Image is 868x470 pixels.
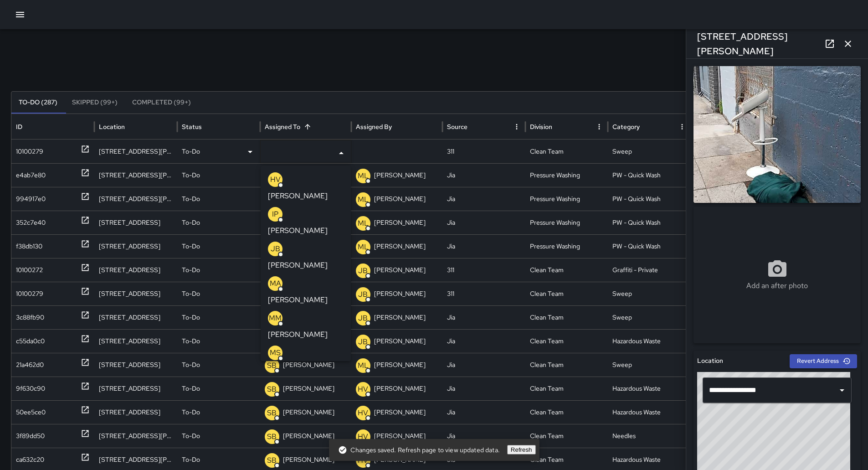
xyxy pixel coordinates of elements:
[182,306,200,329] p: To-Do
[16,424,45,448] div: 3f89dd50
[358,384,368,395] p: HV
[608,258,691,282] div: Graffiti - Private
[94,139,177,163] div: 27 Harriet Street
[268,260,328,271] p: [PERSON_NAME]
[608,139,691,163] div: Sweep
[608,187,691,211] div: PW - Quick Wash
[94,353,177,377] div: 1036 Mission Street
[182,123,202,131] div: Status
[442,424,525,448] div: Jia
[676,120,688,133] button: Category column menu
[182,401,200,424] p: To-Do
[525,258,608,282] div: Clean Team
[283,377,334,400] p: [PERSON_NAME]
[94,305,177,329] div: 993 Mission Street
[65,92,125,114] button: Skipped (99+)
[182,235,200,258] p: To-Do
[374,330,426,353] p: [PERSON_NAME]
[16,258,43,282] div: 10100272
[270,278,281,289] p: MA
[608,400,691,424] div: Hazardous Waste
[267,408,277,418] p: SB
[94,211,177,234] div: 83 Eddy Street
[442,353,525,377] div: Jia
[374,211,426,234] p: [PERSON_NAME]
[374,401,426,424] p: [PERSON_NAME]
[525,424,608,448] div: Clean Team
[182,258,200,282] p: To-Do
[374,258,426,282] p: [PERSON_NAME]
[182,353,200,377] p: To-Do
[182,330,200,353] p: To-Do
[608,234,691,258] div: PW - Quick Wash
[268,329,328,340] p: [PERSON_NAME]
[608,282,691,305] div: Sweep
[525,353,608,377] div: Clean Team
[182,377,200,400] p: To-Do
[442,163,525,187] div: Jia
[608,211,691,234] div: PW - Quick Wash
[374,424,426,448] p: [PERSON_NAME]
[358,408,368,418] p: HV
[374,353,426,377] p: [PERSON_NAME]
[608,424,691,448] div: Needles
[510,120,523,133] button: Source column menu
[442,282,525,305] div: 311
[593,120,606,133] button: Division column menu
[525,282,608,305] div: Clean Team
[612,123,640,131] div: Category
[267,360,277,371] p: SB
[283,164,334,187] p: [PERSON_NAME]
[94,282,177,305] div: 113 10th Street
[16,164,46,187] div: e4ab7e80
[182,140,200,163] p: To-Do
[338,442,499,458] div: Changes saved. Refresh page to view updated data.
[272,209,278,220] p: IP
[283,424,334,448] p: [PERSON_NAME]
[374,187,426,211] p: [PERSON_NAME]
[335,147,348,160] button: Close
[16,187,46,211] div: 994917e0
[16,353,44,377] div: 21a462d0
[442,329,525,353] div: Jia
[447,123,467,131] div: Source
[16,211,46,234] div: 352c7e40
[182,211,200,234] p: To-Do
[358,218,369,229] p: ML
[94,234,177,258] div: 1098a Market Street
[525,234,608,258] div: Pressure Washing
[442,377,525,400] div: Jia
[358,360,369,371] p: ML
[374,235,426,258] p: [PERSON_NAME]
[525,377,608,400] div: Clean Team
[182,164,200,187] p: To-Do
[358,194,369,205] p: ML
[94,400,177,424] div: 1028 Mission Street
[608,377,691,400] div: Hazardous Waste
[356,123,392,131] div: Assigned By
[358,313,368,324] p: JB
[94,377,177,400] div: 1066 Mission Street
[267,431,277,442] p: SB
[16,306,44,329] div: 3c88fb90
[525,163,608,187] div: Pressure Washing
[358,170,369,181] p: ML
[16,140,43,163] div: 10100279
[16,235,42,258] div: f38db130
[442,234,525,258] div: Jia
[182,187,200,211] p: To-Do
[99,123,125,131] div: Location
[283,353,334,377] p: [PERSON_NAME]
[125,92,198,114] button: Completed (99+)
[358,431,368,442] p: HV
[94,329,177,353] div: 1066 Mission Street
[267,384,277,395] p: SB
[11,92,65,114] button: To-Do (287)
[442,258,525,282] div: 311
[525,211,608,234] div: Pressure Washing
[608,353,691,377] div: Sweep
[608,163,691,187] div: PW - Quick Wash
[358,242,369,253] p: ML
[608,329,691,353] div: Hazardous Waste
[283,401,334,424] p: [PERSON_NAME]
